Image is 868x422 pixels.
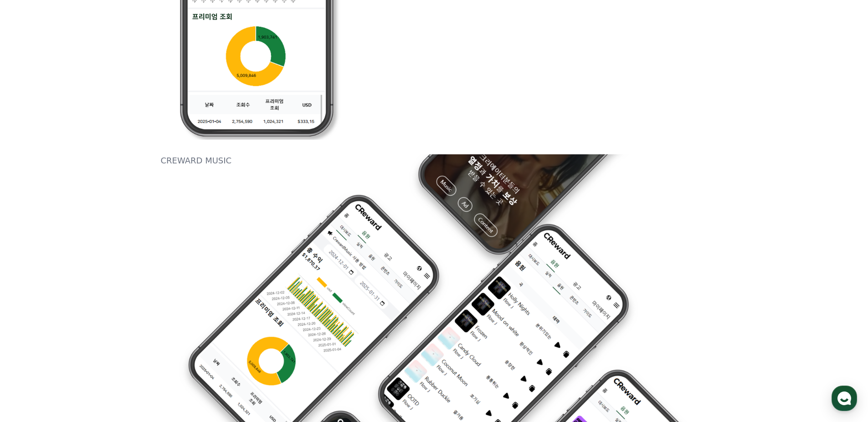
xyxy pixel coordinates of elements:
span: 대화 [83,303,94,310]
span: 설정 [141,302,152,310]
a: 홈 [3,289,60,311]
span: 홈 [29,302,34,310]
a: 대화 [60,289,118,311]
a: 설정 [118,289,175,311]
